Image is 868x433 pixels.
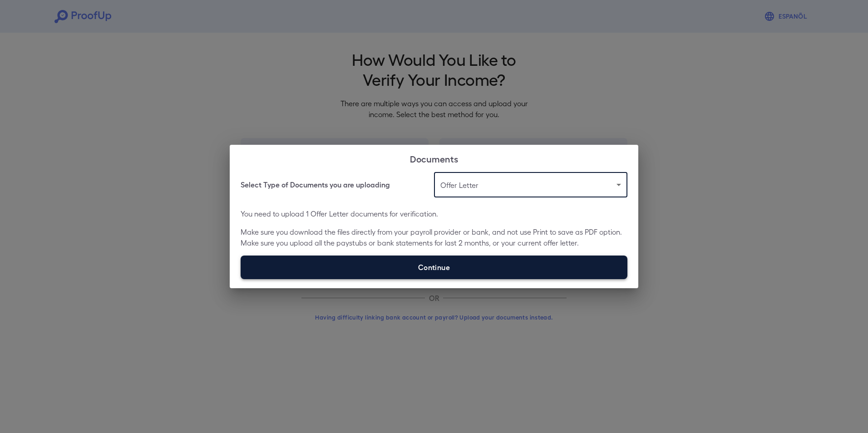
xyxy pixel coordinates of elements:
p: You need to upload 1 Offer Letter documents for verification. [241,208,627,219]
h2: Documents [230,145,638,172]
label: Continue [241,256,627,279]
p: Make sure you download the files directly from your payroll provider or bank, and not use Print t... [241,226,627,248]
div: Offer Letter [434,172,627,197]
h6: Select Type of Documents you are uploading [241,179,390,190]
